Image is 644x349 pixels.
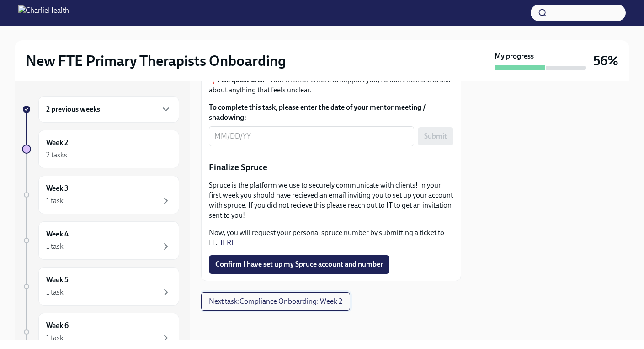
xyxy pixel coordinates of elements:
[209,255,389,274] button: Confirm I have set up my Spruce account and number
[46,183,69,193] h6: Week 3
[217,238,235,247] a: HERE
[46,138,68,148] h6: Week 2
[46,229,69,239] h6: Week 4
[495,51,534,61] strong: My progress
[38,96,179,123] div: 2 previous weeks
[22,221,179,260] a: Week 41 task
[209,161,453,173] p: Finalize Spruce
[209,297,342,306] span: Next task : Compliance Onboarding: Week 2
[22,176,179,214] a: Week 31 task
[26,52,286,70] h2: New FTE Primary Therapists Onboarding
[22,130,179,168] a: Week 22 tasks
[46,333,64,343] div: 1 task
[218,75,265,84] strong: Ask questions!
[46,321,69,331] h6: Week 6
[46,275,69,285] h6: Week 5
[209,102,453,123] label: To complete this task, please enter the date of your mentor meeting / shadowing:
[209,228,453,248] p: Now, you will request your personal spruce number by submitting a ticket to IT:
[593,53,618,69] h3: 56%
[215,260,383,269] span: Confirm I have set up my Spruce account and number
[22,267,179,306] a: Week 51 task
[201,292,350,311] button: Next task:Compliance Onboarding: Week 2
[209,180,453,220] p: Spruce is the platform we use to securely communicate with clients! In your first week you should...
[46,242,64,252] div: 1 task
[46,196,64,206] div: 1 task
[18,5,69,20] img: CharlieHealth
[46,150,67,160] div: 2 tasks
[46,104,100,114] h6: 2 previous weeks
[46,287,64,297] div: 1 task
